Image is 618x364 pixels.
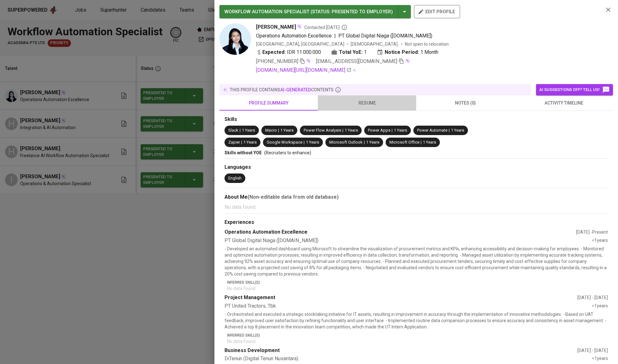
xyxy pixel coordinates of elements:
[414,5,460,18] button: edit profile
[256,33,332,39] span: Operations Automation Excellence
[364,48,367,56] span: 1
[240,128,241,134] span: |
[227,280,608,285] p: Inferred Skill(s)
[256,58,298,64] span: [PHONE_NUMBER]
[224,347,577,354] div: Business Development
[592,355,608,362] div: <1 years
[224,303,592,310] div: PT United Tractors, Tbk
[577,347,608,354] div: [DATE] - [DATE]
[539,86,610,94] span: AI suggestions off? Tell us!
[366,140,379,145] span: 1 Years
[339,48,363,56] b: Total YoE:
[224,164,608,171] div: Languages
[278,128,279,134] span: |
[297,24,302,29] img: magic_wand.svg
[451,128,464,133] span: 1 Years
[224,229,576,236] div: Operations Automation Excellence
[592,303,608,310] div: <1 years
[394,128,407,133] span: 1 Years
[224,116,608,123] div: Skills
[368,128,390,133] span: Power Apps
[219,23,251,55] img: 81058faccd849857c829148aa2ee2397.png
[311,9,393,14] span: ( STATUS : Presented to Employer )
[338,33,432,39] span: PT Global Digital Niaga ([DOMAIN_NAME])
[304,24,347,31] span: Contacted [DATE]
[224,355,592,362] div: DiTenun (Digital Tenun Nusantara)
[304,128,341,133] span: Power Flow Analysis
[228,128,238,133] span: Slack
[224,294,577,301] div: Project Management
[576,229,608,235] div: [DATE] - Present
[256,66,352,74] a: [DOMAIN_NAME][URL][DOMAIN_NAME]
[224,311,608,330] p: - Orchestrated and executed a strategic stocktaking initiative for IT assets, resulting in improv...
[227,338,608,344] p: No data found.
[264,150,311,155] span: (Recruiters to enhance)
[322,99,412,107] span: resume
[592,237,608,244] div: <1 years
[280,87,311,92] span: AI-generated
[224,9,309,14] span: WORKFLOW AUTOMATION SPECIALIST
[248,194,339,200] b: (Non-editable data from old database)
[256,48,321,56] div: IDR 11.000.000
[345,128,358,133] span: 1 Years
[256,23,296,31] span: [PERSON_NAME]
[241,139,242,145] span: |
[423,140,436,145] span: 1 Years
[304,139,305,145] span: |
[351,41,399,47] span: [DEMOGRAPHIC_DATA]
[242,128,255,133] span: 1 Years
[224,246,608,277] p: - Developed an automated dashboard using Microsoft to streamline the visualization of procurement...
[421,139,422,145] span: |
[265,128,277,133] span: Macro
[341,24,347,31] svg: By Batam recruiter
[227,285,608,292] p: No data found.
[420,99,511,107] span: notes (0)
[219,5,411,18] button: WORKFLOW AUTOMATION SPECIALIST (STATUS: Presented to Employer)
[329,140,363,145] span: Microsoft Outlook
[267,140,302,145] span: Google Workspace
[243,140,257,145] span: 1 Years
[377,48,438,56] div: 1 Month
[223,99,314,107] span: profile summary
[256,41,344,47] div: [GEOGRAPHIC_DATA], [GEOGRAPHIC_DATA]
[228,175,242,181] div: English
[405,41,449,47] p: Not open to relocation
[316,58,397,64] span: [EMAIL_ADDRESS][DOMAIN_NAME]
[414,9,460,14] a: edit profile
[262,48,286,56] b: Expected:
[449,128,450,134] span: |
[228,140,240,145] span: Zapier
[306,58,311,63] img: magic_wand.svg
[577,294,608,301] div: [DATE] - [DATE]
[224,219,608,226] div: Experiences
[224,237,592,244] div: PT Global Digital Niaga ([DOMAIN_NAME])
[536,84,613,95] button: AI suggestions off? Tell us!
[419,8,455,16] span: edit profile
[230,87,334,93] p: this profile contains contents
[280,128,294,133] span: 1 Years
[389,140,419,145] span: Microsoft Office
[306,140,319,145] span: 1 Years
[224,203,608,211] p: No data found.
[385,48,419,56] b: Notice Period:
[227,333,608,338] p: Inferred Skill(s)
[224,150,262,155] span: Skills without YOE
[405,58,410,63] img: magic_wand.svg
[224,193,608,201] div: About Me
[334,32,336,40] span: |
[518,99,609,107] span: activity timeline
[342,128,343,134] span: |
[364,139,365,145] span: |
[392,128,393,134] span: |
[417,128,447,133] span: Power Automate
